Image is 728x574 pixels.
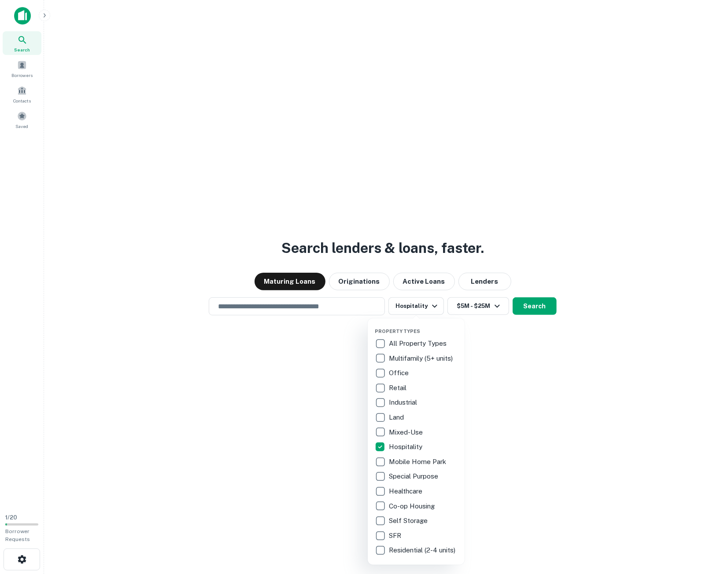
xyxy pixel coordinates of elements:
p: Mobile Home Park [389,457,448,467]
p: Residential (2-4 units) [389,545,457,556]
p: All Property Types [389,338,448,349]
p: SFR [389,530,403,541]
p: Retail [389,383,408,393]
p: Hospitality [389,442,424,452]
p: Office [389,368,410,378]
p: Mixed-Use [389,427,425,438]
p: Special Purpose [389,471,440,482]
p: Co-op Housing [389,501,436,512]
p: Land [389,412,406,423]
p: Industrial [389,397,419,408]
iframe: Chat Widget [684,504,728,546]
p: Self Storage [389,516,429,526]
p: Healthcare [389,486,424,497]
span: Property Types [375,329,420,334]
p: Multifamily (5+ units) [389,353,455,364]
